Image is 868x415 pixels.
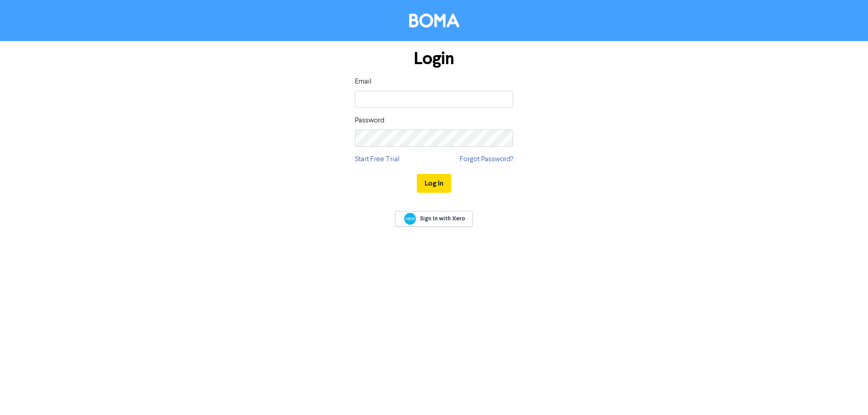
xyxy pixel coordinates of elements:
[409,14,459,28] img: BOMA Logo
[404,213,416,225] img: Xero logo
[355,76,372,87] label: Email
[460,154,513,165] a: Forgot Password?
[355,48,513,69] h1: Login
[417,174,451,193] button: Log In
[420,214,465,223] span: Sign In with Xero
[395,211,473,227] a: Sign In with Xero
[355,154,400,165] a: Start Free Trial
[355,115,384,126] label: Password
